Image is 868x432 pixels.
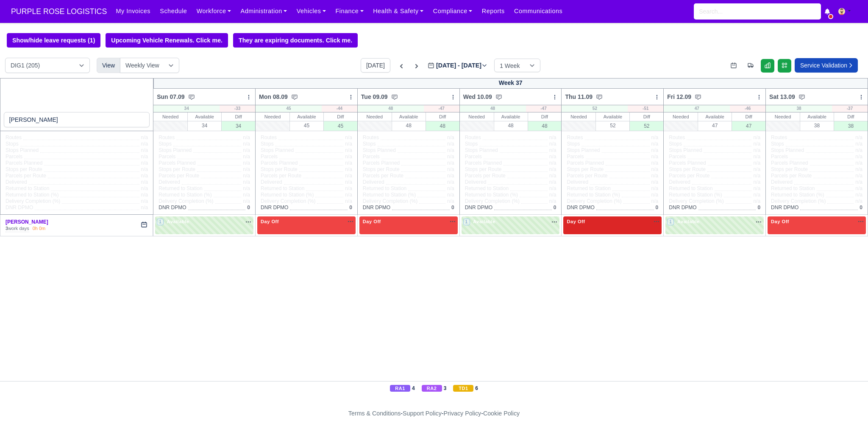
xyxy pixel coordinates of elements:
[567,185,610,192] span: Returned to Station
[669,154,686,160] span: Parcels
[732,112,765,121] div: Diff
[6,147,39,154] span: Stops Planned
[669,185,712,192] span: Returned to Station
[463,93,492,101] span: Wed 10.09
[730,105,765,112] div: -46
[549,185,556,191] span: n/a
[855,166,862,172] span: n/a
[141,141,148,147] span: n/a
[766,112,800,121] div: Needed
[363,154,380,160] span: Parcels
[33,225,46,232] div: 0h 0m
[345,192,352,198] span: n/a
[795,58,858,73] a: Service Validation
[855,160,862,166] span: n/a
[261,141,274,147] span: Stops
[259,93,288,101] span: Mon 08.09
[753,185,760,191] span: n/a
[465,135,481,141] span: Routes
[769,219,791,224] span: Day Off
[290,121,323,130] div: 45
[855,198,862,204] span: n/a
[159,205,186,211] span: DNR DPMO
[567,147,600,154] span: Stops Planned
[159,185,202,192] span: Returned to Station
[669,135,685,141] span: Routes
[771,192,824,198] span: Returned to Station (%)
[855,192,862,198] span: n/a
[465,147,498,154] span: Stops Planned
[261,205,288,211] span: DNR DPMO
[153,105,220,112] div: 34
[141,166,148,172] span: n/a
[165,219,191,224] span: Available
[460,105,526,112] div: 48
[855,173,862,179] span: n/a
[465,173,506,179] span: Parcels per Route
[554,205,556,210] span: 0
[345,160,352,166] span: n/a
[771,147,804,154] span: Stops Planned
[222,121,255,131] div: 34
[261,198,315,205] span: Delivery Completion (%)
[363,205,390,211] span: DNR DPMO
[159,166,195,173] span: Stops per Route
[651,173,659,179] span: n/a
[111,3,155,20] a: My Invoices
[771,160,808,166] span: Parcels Planned
[6,219,48,225] a: [PERSON_NAME]
[392,112,426,121] div: Available
[236,3,292,20] a: Administration
[6,135,22,141] span: Routes
[261,185,304,192] span: Returned to Station
[256,112,289,121] div: Needed
[261,166,298,173] span: Stops per Route
[6,141,19,147] span: Stops
[428,61,487,70] label: [DATE] - [DATE]
[528,112,562,121] div: Diff
[159,192,211,198] span: Returned to Station (%)
[141,198,148,204] span: n/a
[363,185,406,192] span: Returned to Station
[771,198,826,205] span: Delivery Completion (%)
[220,105,255,112] div: -33
[465,198,520,205] span: Delivery Completion (%)
[567,166,604,173] span: Stops per Route
[753,179,760,185] span: n/a
[460,112,494,121] div: Needed
[6,179,27,185] span: Delivered
[834,121,868,131] div: 38
[753,192,760,198] span: n/a
[259,219,281,224] span: Day Off
[477,3,509,20] a: Reports
[6,173,46,179] span: Parcels per Route
[656,205,659,210] span: 0
[549,198,556,204] span: n/a
[628,105,663,112] div: -51
[188,121,221,130] div: 34
[669,198,723,205] span: Delivery Completion (%)
[7,3,111,20] span: PURPLE ROSE LOGISTICS
[753,135,760,140] span: n/a
[363,141,376,147] span: Stops
[7,3,111,20] a: PURPLE ROSE LOGISTICS
[447,185,454,191] span: n/a
[348,410,401,417] a: Terms & Conditions
[549,135,556,140] span: n/a
[771,141,784,147] span: Stops
[6,185,49,192] span: Returned to Station
[159,135,175,141] span: Routes
[465,185,509,192] span: Returned to Station
[526,105,562,112] div: -47
[549,192,556,198] span: n/a
[753,147,760,153] span: n/a
[753,141,760,147] span: n/a
[832,105,868,112] div: -37
[465,179,487,185] span: Delivered
[753,173,760,179] span: n/a
[243,179,250,185] span: n/a
[753,160,760,166] span: n/a
[669,173,709,179] span: Parcels per Route
[361,219,383,224] span: Day Off
[855,185,862,191] span: n/a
